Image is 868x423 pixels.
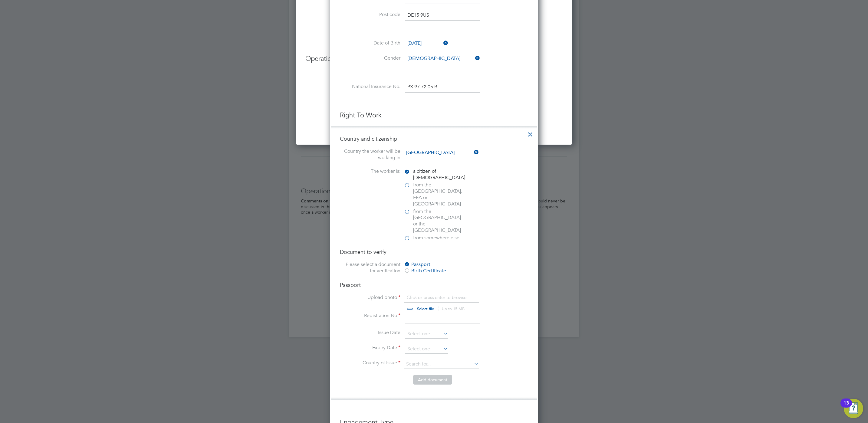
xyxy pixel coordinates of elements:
[340,345,400,351] label: Expiry Date
[405,54,480,63] input: Select one
[340,11,400,18] label: Post code
[340,360,400,366] label: Country of Issue
[340,261,400,274] label: Please select a document for verification
[843,403,849,411] div: 13
[413,208,465,234] span: from the [GEOGRAPHIC_DATA] or the [GEOGRAPHIC_DATA]
[340,148,400,161] label: Country the worker will be working in
[305,54,563,63] h3: Operational Instructions & Comments
[340,248,528,255] h4: Document to verify
[844,399,863,418] button: Open Resource Center, 13 new notifications
[340,168,400,175] label: The worker is:
[340,55,400,61] label: Gender
[305,26,366,33] label: Additional H&S
[404,360,479,369] input: Search for...
[413,168,465,181] span: a citizen of [DEMOGRAPHIC_DATA]
[340,40,400,46] label: Date of Birth
[405,330,448,339] input: Select one
[413,182,465,207] span: from the [GEOGRAPHIC_DATA], EEA or [GEOGRAPHIC_DATA]
[405,345,448,354] input: Select one
[340,281,528,288] h4: Passport
[340,294,400,301] label: Upload photo
[404,148,479,157] input: Search for...
[413,375,452,385] button: Add document
[413,235,459,241] span: from somewhere else
[404,261,495,268] div: Passport
[340,111,528,120] h3: Right To Work
[340,313,400,319] label: Registration No
[340,135,528,142] h4: Country and citizenship
[340,84,400,90] label: National Insurance No.
[404,268,495,274] div: Birth Certificate
[340,330,400,336] label: Issue Date
[405,39,448,48] input: Select one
